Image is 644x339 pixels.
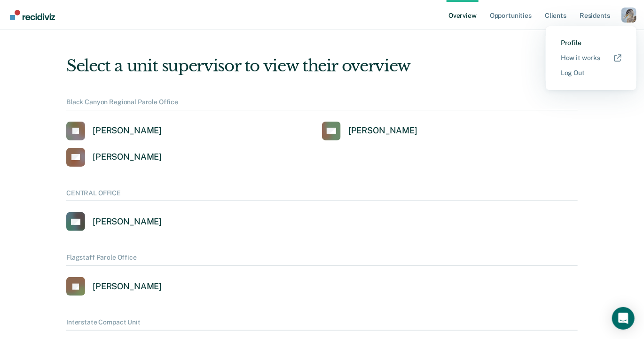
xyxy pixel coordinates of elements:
button: Profile dropdown button [621,8,636,23]
a: [PERSON_NAME] [66,212,162,231]
a: Log Out [561,69,621,77]
div: [PERSON_NAME] [93,216,162,227]
a: [PERSON_NAME] [66,148,162,167]
img: Recidiviz [10,10,55,20]
div: [PERSON_NAME] [93,152,162,162]
a: [PERSON_NAME] [66,122,162,140]
div: [PERSON_NAME] [93,281,162,292]
div: Profile menu [546,26,636,90]
div: Open Intercom Messenger [612,307,635,330]
a: How it works [561,54,621,62]
div: Flagstaff Parole Office [66,254,578,266]
div: [PERSON_NAME] [348,125,417,136]
div: Select a unit supervisor to view their overview [66,56,578,76]
div: Interstate Compact Unit [66,318,578,331]
div: Black Canyon Regional Parole Office [66,98,578,110]
a: [PERSON_NAME] [66,277,162,296]
div: [PERSON_NAME] [93,125,162,136]
a: [PERSON_NAME] [322,122,417,140]
a: Profile [561,39,621,47]
div: CENTRAL OFFICE [66,189,578,201]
